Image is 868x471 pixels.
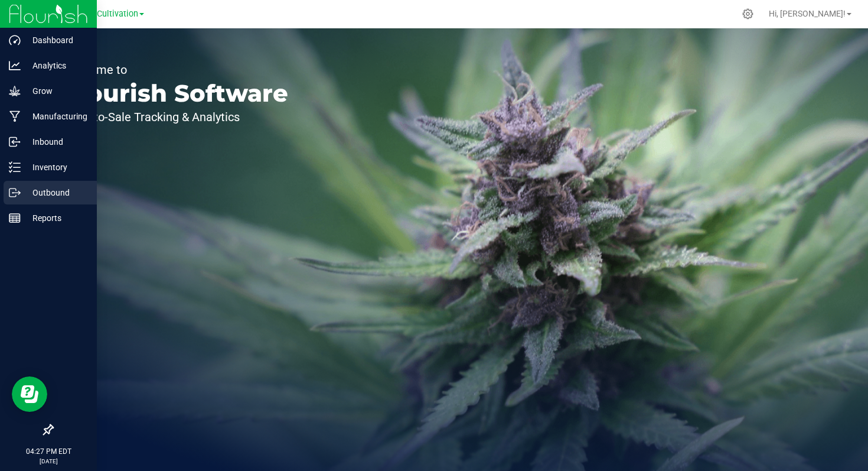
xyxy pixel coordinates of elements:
[64,64,288,76] p: Welcome to
[21,33,92,47] p: Dashboard
[9,212,21,224] inline-svg: Reports
[21,109,92,124] p: Manufacturing
[769,9,846,18] span: Hi, [PERSON_NAME]!
[97,9,138,19] span: Cultivation
[12,376,47,412] iframe: Resource center
[9,136,21,148] inline-svg: Inbound
[21,211,92,225] p: Reports
[64,82,288,105] p: Flourish Software
[5,446,92,457] p: 04:27 PM EDT
[21,186,92,200] p: Outbound
[9,34,21,46] inline-svg: Dashboard
[64,111,288,123] p: Seed-to-Sale Tracking & Analytics
[9,85,21,97] inline-svg: Grow
[9,187,21,199] inline-svg: Outbound
[21,59,92,73] p: Analytics
[9,111,21,122] inline-svg: Manufacturing
[21,160,92,174] p: Inventory
[740,8,755,20] div: Manage settings
[21,135,92,149] p: Inbound
[21,84,92,98] p: Grow
[5,457,92,466] p: [DATE]
[9,60,21,72] inline-svg: Analytics
[9,161,21,173] inline-svg: Inventory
